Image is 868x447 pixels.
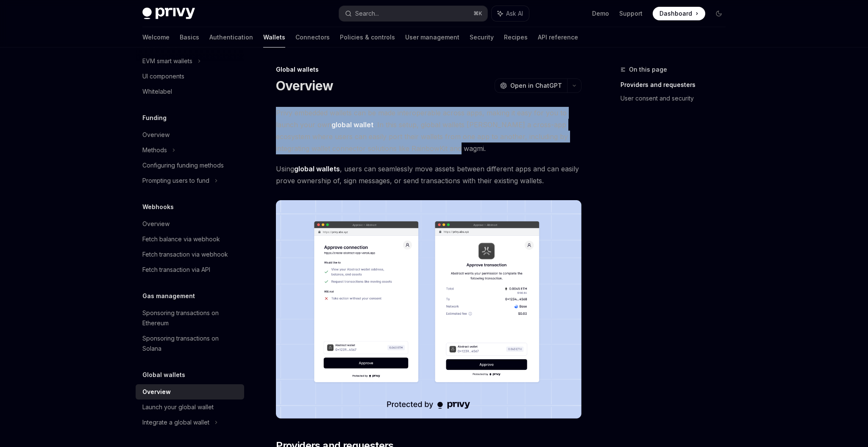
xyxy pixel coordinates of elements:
[142,387,171,397] div: Overview
[136,127,244,142] a: Overview
[495,78,567,93] button: Open in ChatGPT
[136,84,244,99] a: Whitelabel
[136,384,244,400] a: Overview
[142,8,195,20] img: dark logo
[712,7,726,20] button: Toggle dark mode
[142,27,170,47] a: Welcome
[276,163,581,187] span: Using , users can seamlessly move assets between different apps and can easily prove ownership of...
[620,78,732,92] a: Providers and requesters
[142,160,224,170] div: Configuring funding methods
[339,6,487,21] button: Search...⌘K
[405,27,459,47] a: User management
[340,27,395,47] a: Policies & controls
[180,27,199,47] a: Basics
[492,6,529,21] button: Ask AI
[142,370,185,380] h5: Global wallets
[294,165,340,173] strong: global wallets
[142,145,167,155] div: Methods
[142,176,209,186] div: Prompting users to fund
[295,27,330,47] a: Connectors
[142,265,210,275] div: Fetch transaction via API
[142,219,170,229] div: Overview
[619,9,643,18] a: Support
[276,107,581,154] span: Privy embedded wallets can be made interoperable across apps, making it easy for you to launch yo...
[142,333,239,354] div: Sponsoring transactions on Solana
[136,331,244,356] a: Sponsoring transactions on Solana
[331,120,373,129] strong: global wallet
[276,65,581,74] div: Global wallets
[142,202,174,212] h5: Webhooks
[142,56,192,66] div: EVM smart wallets
[620,92,732,105] a: User consent and security
[142,402,214,412] div: Launch your global wallet
[506,9,523,18] span: Ask AI
[136,247,244,262] a: Fetch transaction via webhook
[136,158,244,173] a: Configuring funding methods
[592,9,609,18] a: Demo
[136,305,244,331] a: Sponsoring transactions on Ethereum
[142,291,195,301] h5: Gas management
[653,7,705,20] a: Dashboard
[263,27,285,47] a: Wallets
[473,10,482,17] span: ⌘ K
[629,64,667,75] span: On this page
[209,27,253,47] a: Authentication
[510,81,562,90] span: Open in ChatGPT
[504,27,528,47] a: Recipes
[142,87,172,97] div: Whitelabel
[355,8,379,19] div: Search...
[136,216,244,232] a: Overview
[142,308,239,328] div: Sponsoring transactions on Ethereum
[136,400,244,415] a: Launch your global wallet
[276,78,333,93] h1: Overview
[142,417,209,427] div: Integrate a global wallet
[142,130,170,140] div: Overview
[142,113,167,123] h5: Funding
[142,234,220,244] div: Fetch balance via webhook
[136,262,244,277] a: Fetch transaction via API
[659,9,692,18] span: Dashboard
[276,200,581,419] img: images/Crossapp.png
[142,71,184,81] div: UI components
[136,232,244,247] a: Fetch balance via webhook
[142,249,228,260] div: Fetch transaction via webhook
[136,69,244,84] a: UI components
[538,27,578,47] a: API reference
[470,27,494,47] a: Security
